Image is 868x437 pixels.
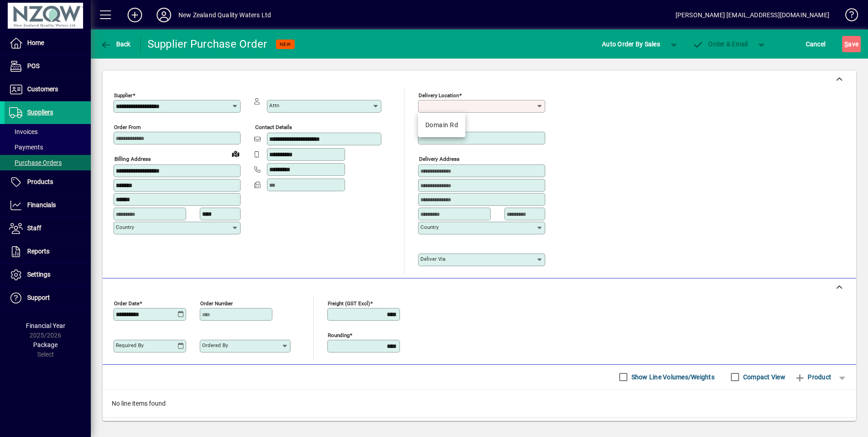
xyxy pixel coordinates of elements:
div: No line items found [103,390,856,417]
mat-label: Ordered by [202,342,228,348]
span: S [844,40,848,48]
div: [PERSON_NAME] [EMAIL_ADDRESS][DOMAIN_NAME] [676,8,829,22]
div: Supplier Purchase Order [148,37,267,51]
mat-label: Attn [269,102,279,109]
label: Show Line Volumes/Weights [630,372,715,382]
a: Settings [5,263,91,286]
mat-label: Freight (GST excl) [328,300,370,306]
span: Product [794,370,831,384]
span: Staff [27,224,41,232]
button: Auto Order By Sales [597,36,665,52]
span: Order & Email [693,40,748,48]
a: View on map [228,146,243,161]
mat-option: Domain Rd [418,116,465,134]
a: Invoices [5,124,91,139]
mat-label: Order date [114,300,139,306]
a: Purchase Orders [5,155,91,170]
span: Financial Year [26,322,65,329]
a: Home [5,32,91,55]
span: POS [27,62,39,70]
span: Purchase Orders [9,159,62,166]
span: Customers [27,85,58,93]
a: POS [5,55,91,78]
mat-label: Order from [114,124,141,130]
span: Auto Order By Sales [602,37,660,51]
span: Reports [27,248,49,255]
button: Save [842,36,861,52]
app-page-header-button: Back [91,36,141,52]
a: Customers [5,78,91,101]
mat-label: Rounding [328,332,350,338]
span: Cancel [806,37,826,51]
span: Invoices [9,128,38,135]
span: ave [844,37,858,51]
span: Financials [27,201,56,209]
span: NEW [280,41,291,47]
a: Support [5,287,91,309]
mat-label: Country [420,224,439,230]
span: Suppliers [27,109,53,116]
label: Compact View [741,372,785,382]
button: Back [98,36,133,52]
span: Package [33,341,58,348]
span: Back [100,40,131,48]
mat-label: Supplier [114,92,133,99]
button: Order & Email [688,36,753,52]
mat-label: Order number [200,300,233,306]
div: New Zealand Quality Waters Ltd [178,8,271,22]
div: Domain Rd [425,120,458,130]
a: Payments [5,139,91,155]
a: Reports [5,240,91,263]
span: Payments [9,144,43,151]
button: Add [120,7,149,23]
span: Home [27,39,44,46]
button: Product [790,369,836,385]
a: Products [5,171,91,194]
span: Support [27,294,50,301]
mat-label: Deliver via [420,256,445,262]
a: Staff [5,217,91,240]
button: Cancel [804,36,828,52]
span: Settings [27,271,50,278]
mat-label: Delivery Location [419,92,459,99]
a: Knowledge Base [838,2,857,31]
mat-label: Country [116,224,134,230]
button: Profile [149,7,178,23]
mat-label: Required by [116,342,143,348]
span: Products [27,178,53,185]
a: Financials [5,194,91,217]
